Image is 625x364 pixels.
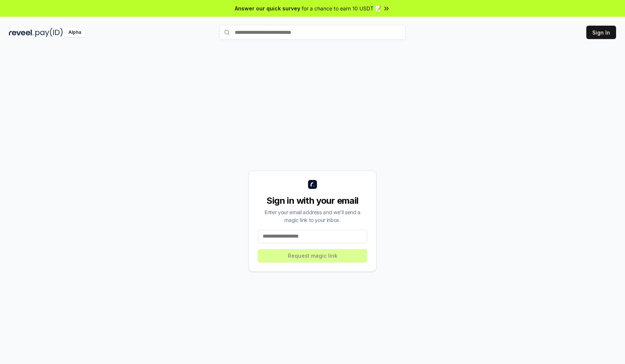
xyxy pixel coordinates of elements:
[586,26,616,39] button: Sign In
[235,4,300,12] span: Answer our quick survey
[308,180,317,189] img: logo_small
[9,28,34,37] img: reveel_dark
[302,4,381,12] span: for a chance to earn 10 USDT 📝
[35,28,63,37] img: pay_id
[258,208,367,224] div: Enter your email address and we’ll send a magic link to your inbox.
[64,28,85,37] div: Alpha
[258,195,367,207] div: Sign in with your email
